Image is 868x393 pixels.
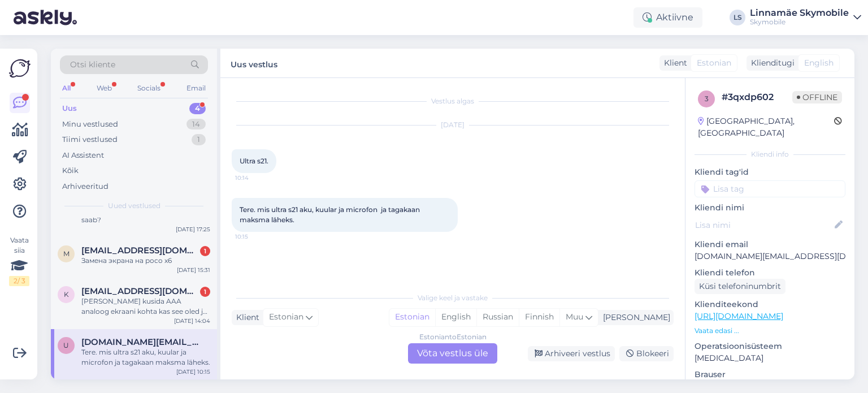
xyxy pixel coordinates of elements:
div: [PERSON_NAME] kusida AAA analoog ekraani kohta kas see oled ja kas tootab nagu original voi on mi... [81,296,210,317]
div: Finnish [519,309,559,326]
span: 10:14 [235,174,277,182]
span: Uued vestlused [108,201,160,211]
span: Estonian [697,57,731,69]
p: Vaata edasi ... [695,326,845,336]
div: Estonian to Estonian [419,332,487,342]
div: Vestlus algas [232,96,674,106]
span: u [63,341,69,349]
div: [DATE] 14:04 [174,317,210,325]
div: Web [94,81,114,96]
div: [GEOGRAPHIC_DATA], [GEOGRAPHIC_DATA] [698,115,834,139]
div: [PERSON_NAME] [598,312,670,323]
span: 10:15 [235,232,277,241]
p: Kliendi tag'id [695,166,845,178]
p: [MEDICAL_DATA] [695,352,845,364]
div: [DATE] 17:25 [176,225,210,234]
span: m [63,249,70,258]
div: Kliendi info [695,149,845,159]
input: Lisa nimi [695,219,832,231]
div: 1 [200,246,210,256]
span: maksimkiest@gmail.com [81,245,199,256]
div: Vaata siia [9,235,29,286]
div: Valige keel ja vastake [232,293,674,303]
span: 3 [705,94,709,103]
p: Kliendi email [695,239,845,251]
div: Küsi telefoninumbrit [695,279,785,294]
span: K [64,290,69,299]
p: Operatsioonisüsteem [695,340,845,352]
div: Klient [232,312,259,323]
img: Askly Logo [9,58,31,79]
span: Kertukreter@gmail.com [81,286,199,296]
p: [DOMAIN_NAME][EMAIL_ADDRESS][DOMAIN_NAME] [695,251,845,262]
div: 4 [189,103,206,114]
div: Kõik [62,165,79,176]
a: [URL][DOMAIN_NAME] [695,311,783,321]
div: [DATE] [232,120,674,130]
div: Klienditugi [747,57,795,69]
div: [DATE] 15:31 [177,266,210,274]
p: Kliendi telefon [695,267,845,279]
div: All [60,81,73,96]
div: Tere. mis ultra s21 aku, kuular ja microfon ja tagakaan maksma läheks. [81,347,210,368]
div: Estonian [389,309,435,326]
div: Skymobile [750,18,849,27]
span: Ultra s21. [240,157,268,165]
input: Lisa tag [695,180,845,197]
span: urmas.abc@mail.ee [81,337,199,347]
div: # 3qxdp602 [722,90,792,104]
span: Offline [792,91,842,103]
div: Russian [476,309,519,326]
div: 14 [186,119,206,130]
p: Kliendi nimi [695,202,845,214]
div: Tiimi vestlused [62,134,118,145]
div: Klient [659,57,687,69]
div: Aktiivne [633,7,702,28]
div: Linnamäe Skymobile [750,8,849,18]
div: Arhiveeri vestlus [528,346,615,361]
span: Otsi kliente [70,59,115,71]
div: Võta vestlus üle [408,343,497,364]
span: Muu [566,312,583,322]
div: LS [730,10,745,25]
div: 1 [200,287,210,297]
p: Klienditeekond [695,299,845,310]
div: Blokeeri [619,346,674,361]
div: Arhiveeritud [62,181,108,192]
span: English [804,57,834,69]
a: Linnamäe SkymobileSkymobile [750,8,861,27]
label: Uus vestlus [231,55,277,71]
div: 1 [192,134,206,145]
div: English [435,309,476,326]
div: AI Assistent [62,150,104,161]
div: 2 / 3 [9,276,29,286]
div: Email [184,81,208,96]
div: Minu vestlused [62,119,118,130]
div: Замена экрана на poco x6 [81,256,210,266]
span: Estonian [269,311,303,323]
div: [DATE] 10:15 [176,368,210,376]
span: Tere. mis ultra s21 aku, kuular ja microfon ja tagakaan maksma läheks. [240,205,422,224]
div: Socials [135,81,163,96]
p: Brauser [695,369,845,381]
div: Uus [62,103,77,114]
